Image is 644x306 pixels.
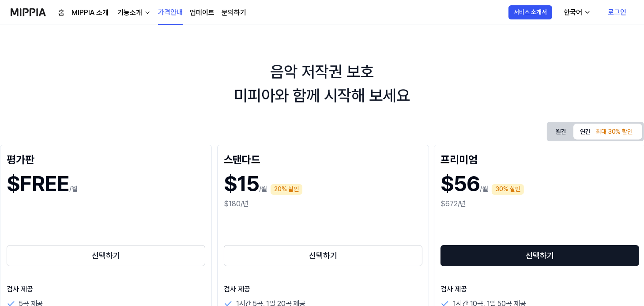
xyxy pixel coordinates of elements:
[222,8,246,18] a: 문의하기
[224,245,422,266] button: 선택하기
[549,125,573,139] button: 월간
[7,169,69,199] h1: $FREE
[190,8,215,18] a: 업데이트
[441,284,639,295] p: 검사 제공
[593,127,635,137] div: 최대 30% 할인
[116,8,151,18] button: 기능소개
[492,184,524,195] div: 30% 할인
[158,0,183,25] a: 가격안내
[441,199,639,209] div: $672/년
[7,284,205,295] p: 검사 제공
[271,184,302,195] div: 20% 할인
[224,284,422,295] p: 검사 제공
[562,7,584,18] div: 한국어
[116,8,144,18] div: 기능소개
[69,184,78,194] p: /월
[7,151,205,166] div: 평가판
[72,8,109,18] a: MIPPIA 소개
[480,184,488,194] p: /월
[224,199,422,209] div: $180/년
[224,169,259,199] h1: $15
[259,184,267,194] p: /월
[508,5,552,19] button: 서비스 소개서
[573,124,642,140] button: 연간
[58,8,64,18] a: 홈
[441,245,639,266] button: 선택하기
[557,4,596,21] button: 한국어
[224,243,422,268] a: 선택하기
[7,243,205,268] a: 선택하기
[441,243,639,268] a: 선택하기
[441,169,480,199] h1: $56
[7,245,205,266] button: 선택하기
[224,151,422,166] div: 스탠다드
[441,151,639,166] div: 프리미엄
